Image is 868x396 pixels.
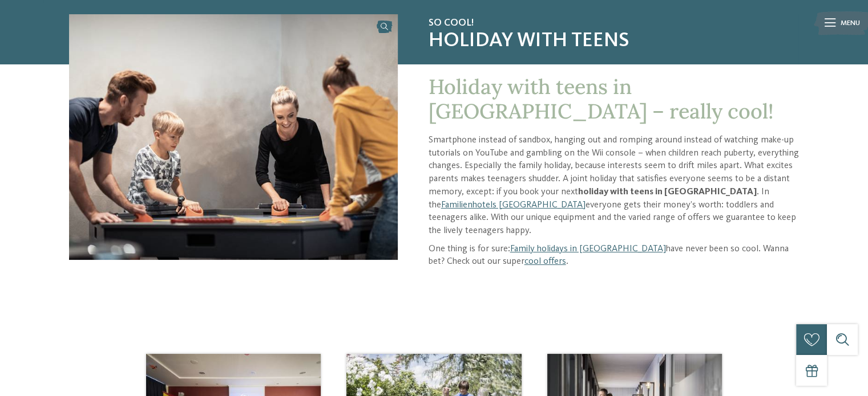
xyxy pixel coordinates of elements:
a: Family holidays in [GEOGRAPHIC_DATA] [510,244,666,254]
span: Holiday with teens [429,29,799,54]
span: So cool! [429,17,799,30]
p: Smartphone instead of sandbox, hanging out and romping around instead of watching make-up tutoria... [429,134,799,238]
a: cool offers [524,257,566,266]
a: Familienhotels [GEOGRAPHIC_DATA] [441,201,586,210]
img: Fancy a holiday in South Tyrol with teens? [69,14,398,260]
span: Holiday with teens in [GEOGRAPHIC_DATA] – really cool! [429,74,773,124]
strong: holiday with teens in [GEOGRAPHIC_DATA] [578,187,757,197]
p: One thing is for sure: have never been so cool. Wanna bet? Check out our super . [429,243,799,268]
